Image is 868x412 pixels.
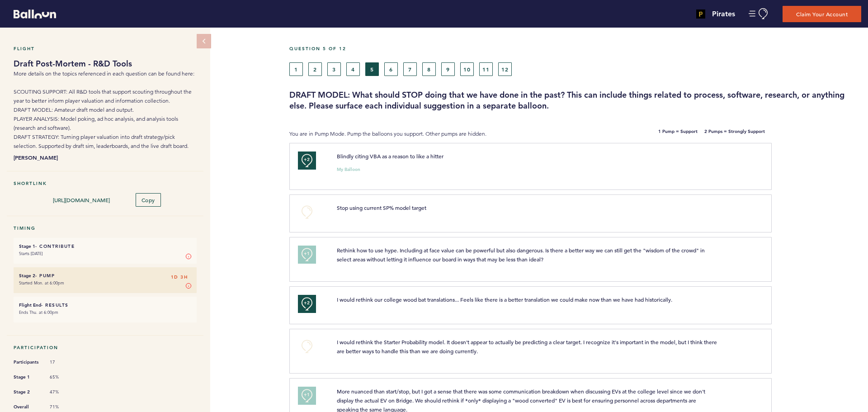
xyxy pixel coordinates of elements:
h4: Pirates [712,9,735,19]
span: 71% [50,404,77,410]
p: You are in Pump Mode. Pump the balloons you support. Other pumps are hidden. [289,129,572,138]
small: Stage 1 [19,243,35,249]
h5: Flight [14,46,197,52]
span: 65% [50,374,77,380]
span: +1 [304,249,310,258]
h6: - Contribute [19,243,191,249]
button: 5 [365,62,379,76]
small: Stage 2 [19,273,35,279]
time: Started Mon. at 6:00pm [19,280,64,286]
small: My Balloon [337,167,360,172]
button: +2 [298,295,316,313]
button: 6 [384,62,398,76]
button: 8 [422,62,436,76]
span: I would rethink our college wood bat translations... Feels like there is a better translation we ... [337,296,672,303]
span: More details on the topics referenced in each question can be found here: SCOUTING SUPPORT: All R... [14,70,194,149]
span: 47% [50,389,77,395]
button: 2 [308,62,322,76]
h6: - Results [19,302,191,308]
button: Claim Your Account [783,6,861,22]
button: +2 [298,152,316,170]
span: +1 [304,390,310,399]
button: 3 [327,62,341,76]
button: Copy [136,193,161,207]
time: Starts [DATE] [19,251,42,256]
button: 11 [479,62,493,76]
span: Stage 1 [14,373,41,382]
button: 12 [498,62,512,76]
span: I would rethink the Starter Probability model. It doesn't appear to actually be predicting a clea... [337,338,718,355]
span: Participants [14,358,41,367]
b: 2 Pumps = Strongly Support [704,129,765,138]
h5: Timing [14,225,197,231]
span: 17 [50,359,77,365]
a: Balloon [7,9,56,19]
h6: - Pump [19,273,191,279]
h5: Question 5 of 12 [289,46,861,52]
small: Flight End [19,302,41,308]
button: 4 [346,62,360,76]
span: Stop using current SP% model target [337,204,426,211]
svg: Balloon [14,9,56,19]
button: +1 [298,387,316,405]
button: 10 [460,62,474,76]
h5: Participation [14,345,197,350]
span: Blindly citing VBA as a reason to like a hitter [337,152,443,160]
h5: Shortlink [14,180,197,186]
button: 1 [289,62,303,76]
span: +2 [304,155,310,164]
span: Stage 2 [14,388,41,397]
b: [PERSON_NAME] [14,153,197,162]
b: 1 Pump = Support [658,129,698,138]
span: 1D 3H [171,273,188,282]
button: Manage Account [749,8,769,19]
span: +2 [304,298,310,308]
span: Copy [142,196,155,204]
time: Ends Thu. at 6:00pm [19,309,58,315]
button: +1 [298,246,316,264]
h1: Draft Post-Mortem - R&D Tools [14,58,197,69]
button: 9 [441,62,455,76]
span: Rethink how to use hype. Including at face value can be powerful but also dangerous. Is there a b... [337,246,706,263]
h3: DRAFT MODEL: What should STOP doing that we have done in the past? This can include things relate... [289,90,861,111]
span: Overall [14,403,41,412]
button: 7 [403,62,417,76]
